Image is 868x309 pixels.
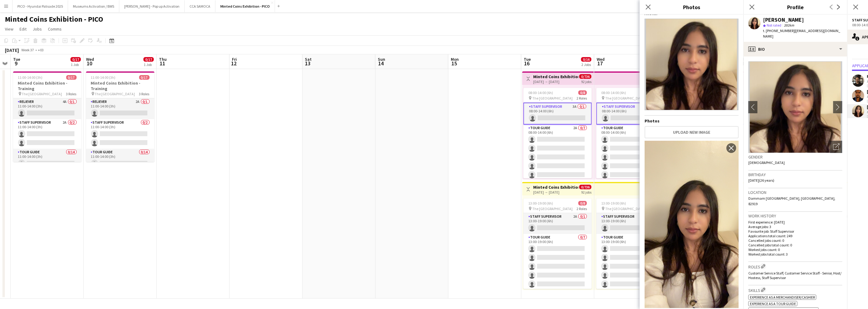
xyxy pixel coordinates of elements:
[13,80,81,91] h3: Minted Coins Exhibition - Training
[305,56,312,62] span: Sat
[528,201,553,205] span: 13:00-19:00 (6h)
[143,57,154,62] span: 0/17
[581,189,591,194] div: 92 jobs
[577,96,587,100] span: 2 Roles
[2,25,16,33] a: View
[596,234,665,308] app-card-role: Tour Guide0/713:00-19:00 (6h)
[38,48,44,52] div: +03
[578,90,587,95] span: 0/8
[523,198,592,289] app-job-card: 13:00-19:00 (6h)0/8 The [GEOGRAPHIC_DATA]2 RolesStaff Supervisor2A0/113:00-19:00 (6h) Tour Guide0...
[48,26,62,32] span: Comms
[750,301,796,306] span: Experience as a Tour Guide
[748,190,842,195] h3: Location
[86,98,154,119] app-card-role: Reliever2A0/111:00-14:00 (3h)
[743,3,847,11] h3: Profile
[596,125,665,198] app-card-role: Tour Guide2A0/708:00-14:00 (6h)
[86,71,154,162] app-job-card: 11:00-14:00 (3h)0/17Minted Coins Exhibition - Training The [GEOGRAPHIC_DATA]3 RolesReliever2A0/11...
[17,25,29,33] a: Edit
[377,60,385,67] span: 14
[20,26,27,32] span: Edit
[748,234,842,238] p: Applications total count: 249
[68,0,119,12] button: Museums Activation / BWS
[22,92,62,96] span: The [GEOGRAPHIC_DATA]
[450,60,459,67] span: 15
[13,71,81,162] div: 11:00-14:00 (3h)0/17Minted Coins Exhibition - Training The [GEOGRAPHIC_DATA]3 RolesReliever4A0/11...
[748,247,842,252] p: Worked jobs count: 0
[533,74,579,79] h3: Minted Coins Exhibition - Training
[5,15,103,24] h1: Minted Coins Exhibition - PICO
[645,141,739,308] img: Crew photo 1091104
[215,0,275,12] button: Minted Coins Exhibition - PICO
[30,25,44,33] a: Jobs
[596,88,665,178] app-job-card: 08:00-14:00 (6h)0/8 The [GEOGRAPHIC_DATA]2 RolesStaff Supervisor3A0/108:00-14:00 (6h) Tour Guide2...
[748,213,842,219] h3: Work history
[304,60,312,67] span: 13
[66,92,77,96] span: 3 Roles
[139,75,150,80] span: 0/17
[579,185,591,189] span: 0/736
[66,75,77,80] span: 0/17
[185,0,215,12] button: CCA SAMOCA
[523,103,592,125] app-card-role: Staff Supervisor3A0/108:00-14:00 (6h)
[523,234,592,308] app-card-role: Tour Guide0/713:00-19:00 (6h)
[95,92,135,96] span: The [GEOGRAPHIC_DATA]
[13,149,81,285] app-card-role: Tour Guide0/1411:00-14:00 (3h)
[605,206,646,211] span: The [GEOGRAPHIC_DATA]
[640,3,743,11] h3: Photos
[533,79,579,84] div: [DATE] → [DATE]
[451,56,459,62] span: Mon
[596,213,665,234] app-card-role: Staff Supervisor2A0/113:00-19:00 (6h)
[71,57,81,62] span: 0/17
[13,56,20,62] span: Tue
[533,190,579,194] div: [DATE] → [DATE]
[13,0,68,12] button: PICO - Hyundai Palisade 2025
[763,28,840,38] span: | [EMAIL_ADDRESS][DOMAIN_NAME]
[597,56,605,62] span: Wed
[601,90,626,95] span: 08:00-14:00 (6h)
[748,196,835,206] span: Dammam [GEOGRAPHIC_DATA], [GEOGRAPHIC_DATA], 82919
[645,126,739,138] button: Upload new image
[45,25,64,33] a: Comms
[748,287,842,293] h3: Skills
[596,60,605,67] span: 17
[748,178,774,183] span: [DATE] (26 years)
[91,75,116,80] span: 11:00-14:00 (3h)
[578,201,587,205] span: 0/8
[378,56,385,62] span: Sun
[71,62,81,67] div: 1 Job
[748,160,785,165] span: [DEMOGRAPHIC_DATA]
[86,119,154,149] app-card-role: Staff Supervisor0/211:00-14:00 (3h)
[830,141,842,153] div: Open photos pop-in
[523,125,592,198] app-card-role: Tour Guide2A0/708:00-14:00 (6h)
[86,56,94,62] span: Wed
[605,96,646,100] span: The [GEOGRAPHIC_DATA]
[523,88,592,178] app-job-card: 08:00-14:00 (6h)0/8 The [GEOGRAPHIC_DATA]2 RolesStaff Supervisor3A0/108:00-14:00 (6h) Tour Guide2...
[748,229,842,234] p: Favourite job: Staff Supervisor
[581,79,591,84] div: 92 jobs
[748,263,842,270] h3: Roles
[119,0,185,12] button: [PERSON_NAME] - Pop up Activation
[596,103,665,125] app-card-role: Staff Supervisor3A0/108:00-14:00 (6h)
[86,149,154,285] app-card-role: Tour Guide0/1411:00-14:00 (3h)
[144,62,154,67] div: 1 Job
[783,23,795,27] span: 392km
[532,96,573,100] span: The [GEOGRAPHIC_DATA]
[748,154,842,160] h3: Gender
[748,220,842,224] p: First experience: [DATE]
[748,172,842,177] h3: Birthday
[5,26,13,32] span: View
[159,56,167,62] span: Thu
[524,56,531,62] span: Tue
[533,184,579,190] h3: Minted Coins Exhibition - Night Shift
[12,60,20,67] span: 9
[158,60,167,67] span: 11
[5,47,19,53] div: [DATE]
[596,198,665,289] app-job-card: 13:00-19:00 (6h)0/8 The [GEOGRAPHIC_DATA]2 RolesStaff Supervisor2A0/113:00-19:00 (6h) Tour Guide0...
[748,238,842,243] p: Cancelled jobs count: 0
[748,252,842,256] p: Worked jobs total count: 3
[85,60,94,67] span: 10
